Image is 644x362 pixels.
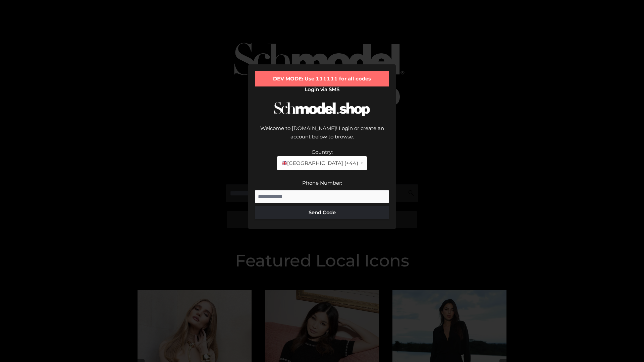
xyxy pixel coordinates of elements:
button: Send Code [255,206,389,219]
img: 🇬🇧 [282,161,287,166]
img: Schmodel Logo [272,96,372,122]
label: Country: [312,149,333,155]
h2: Login via SMS [255,86,389,93]
span: [GEOGRAPHIC_DATA] (+44) [281,159,358,168]
label: Phone Number: [302,180,342,186]
div: DEV MODE: Use 111111 for all codes [255,71,389,86]
div: Welcome to [DOMAIN_NAME]! Login or create an account below to browse. [255,124,389,148]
